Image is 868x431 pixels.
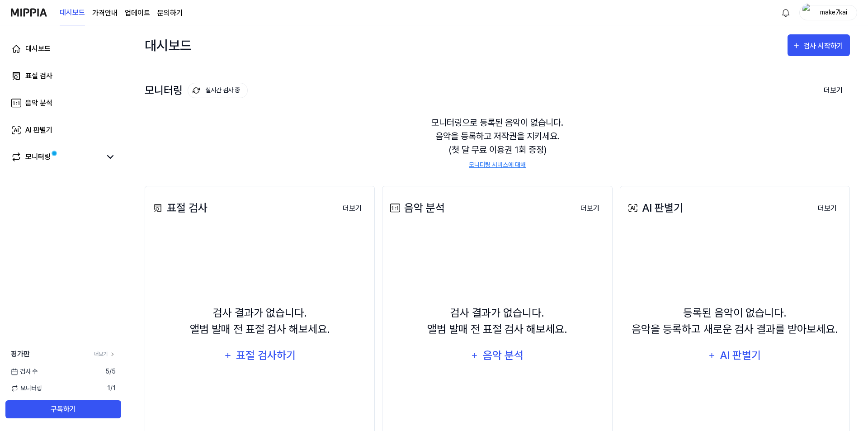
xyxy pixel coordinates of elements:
a: AI 판별기 [5,119,121,141]
div: 대시보드 [145,34,192,56]
div: AI 판별기 [719,347,762,364]
a: 표절 검사 [5,65,121,87]
a: 대시보드 [5,38,121,60]
span: 모니터링 [11,384,42,393]
button: AI 판별기 [702,345,768,366]
div: make7kai [816,7,851,17]
div: 대시보드 [25,43,51,54]
span: 5 / 5 [105,367,116,376]
div: 모니터링으로 등록된 음악이 없습니다. 음악을 등록하고 저작권을 지키세요. (첫 달 무료 이용권 1회 증정) [145,105,850,180]
img: monitoring Icon [193,87,200,94]
div: 모니터링 [145,83,248,98]
div: 표절 검사 [151,200,208,216]
div: 검사 시작하기 [803,40,845,52]
span: 평가판 [11,349,30,360]
a: 더보기 [94,350,116,358]
button: 더보기 [573,199,607,218]
a: 문의하기 [157,8,183,19]
span: 검사 수 [11,367,38,376]
img: profile [802,4,813,22]
div: 음악 분석 [388,200,445,216]
a: 음악 분석 [5,92,121,114]
button: 구독하기 [5,400,121,418]
a: 모니터링 서비스에 대해 [469,160,526,170]
a: 업데이트 [125,8,150,19]
a: 더보기 [335,199,369,218]
button: 더보기 [811,199,844,218]
div: 등록된 음악이 없습니다. 음악을 등록하고 새로운 검사 결과를 받아보세요. [632,305,838,337]
a: 가격안내 [92,8,118,19]
div: 검사 결과가 없습니다. 앨범 발매 전 표절 검사 해보세요. [190,305,330,337]
div: 음악 분석 [25,98,52,109]
div: 검사 결과가 없습니다. 앨범 발매 전 표절 검사 해보세요. [427,305,567,337]
div: 표절 검사 [25,71,52,81]
button: 더보기 [816,81,850,100]
a: 더보기 [811,199,844,218]
div: 표절 검사하기 [235,347,297,364]
a: 더보기 [573,199,607,218]
div: 음악 분석 [481,347,524,364]
button: 실시간 검사 중 [188,83,248,98]
button: 더보기 [335,199,369,218]
img: 알림 [780,7,791,18]
a: 모니터링 [11,152,101,162]
a: 대시보드 [60,0,85,25]
button: 음악 분석 [465,345,530,366]
button: 표절 검사하기 [218,345,302,366]
div: 모니터링 [25,152,51,162]
button: 검사 시작하기 [788,34,850,56]
div: AI 판별기 [626,200,683,216]
span: 1 / 1 [107,384,116,393]
div: AI 판별기 [25,125,52,136]
button: profilemake7kai [799,5,857,20]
